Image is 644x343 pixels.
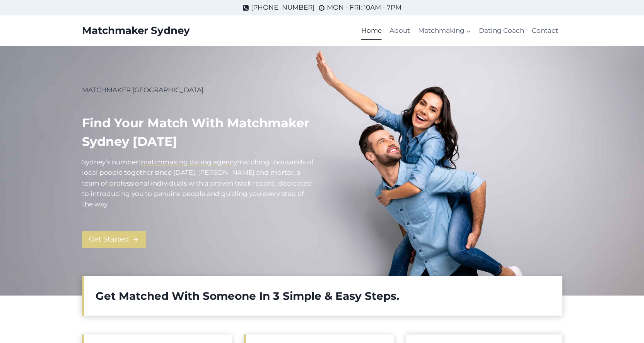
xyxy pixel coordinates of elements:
a: About [386,22,414,40]
a: Contact [528,22,562,40]
h1: Find your match with Matchmaker Sydney [DATE] [82,114,316,151]
a: Home [357,22,386,40]
nav: Primary [357,22,562,40]
span: Get Started [89,234,129,245]
a: Matchmaking [414,22,475,40]
a: matchmaking dating agency [141,158,237,166]
h2: Get Matched With Someone In 3 Simple & Easy Steps.​ [96,288,551,304]
a: [PHONE_NUMBER] [243,2,314,13]
p: Sydney’s number atching thousands of local people together since [DATE]. [PERSON_NAME] and mortar... [82,157,316,210]
a: Dating Coach [475,22,528,40]
mark: 1 [138,158,141,166]
a: Get Started [82,231,146,248]
span: [PHONE_NUMBER] [251,2,314,13]
span: MON - FRI: 10AM - 7PM [327,2,401,13]
span: Matchmaking [418,25,471,36]
mark: m [237,158,244,166]
p: MATCHMAKER [GEOGRAPHIC_DATA] [82,85,316,95]
a: Matchmaker Sydney [82,25,190,37]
